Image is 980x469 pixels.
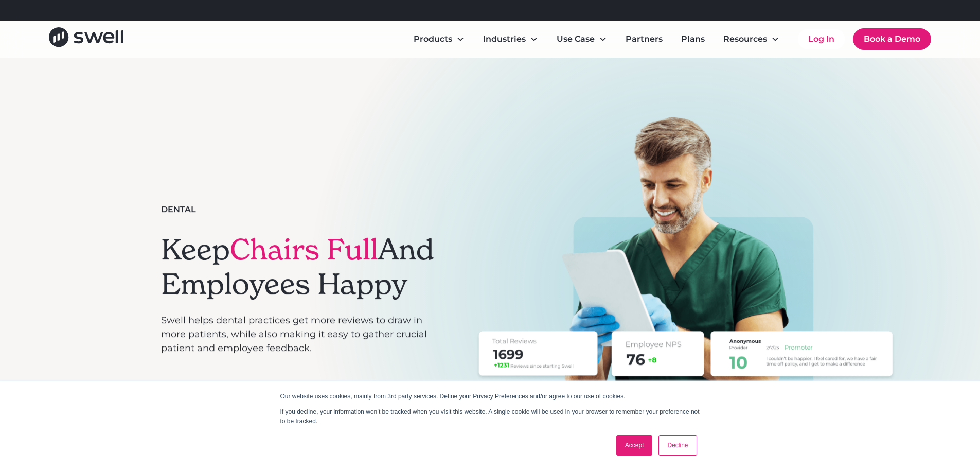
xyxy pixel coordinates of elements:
a: Log In [798,29,845,49]
a: Plans [673,29,713,49]
a: Partners [617,29,671,49]
div: Dental [161,203,196,216]
p: Our website uses cookies, mainly from 3rd party services. Define your Privacy Preferences and/or ... [280,392,700,401]
p: Swell helps dental practices get more reviews to draw in more patients, while also making it easy... [161,314,438,355]
a: home [49,27,123,50]
div: Industries [475,29,546,49]
div: Products [405,29,473,49]
div: Industries [483,33,526,45]
a: Book a Demo [853,28,931,50]
div: Resources [715,29,788,49]
h1: Keep And Employees Happy [161,232,438,301]
a: Accept [616,435,653,456]
div: Resources [723,33,767,45]
p: If you decline, your information won’t be tracked when you visit this website. A single cookie wi... [280,407,700,426]
a: Decline [658,435,697,456]
span: Chairs Full [230,231,378,268]
div: Use Case [557,33,595,45]
img: A smiling dentist in green scrubs, looking at an iPad that shows some of the reviews that have be... [473,115,912,460]
div: Products [414,33,452,45]
div: Use Case [548,29,615,49]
